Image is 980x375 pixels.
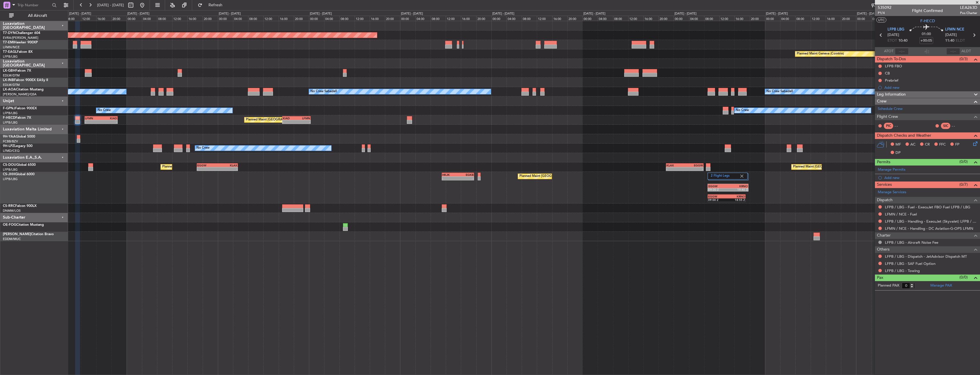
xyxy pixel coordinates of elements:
[97,3,124,8] span: [DATE] - [DATE]
[69,11,91,16] div: [DATE] - [DATE]
[666,164,685,167] div: KLAX
[431,16,446,21] div: 08:00
[187,16,202,21] div: 16:00
[296,116,310,120] div: LFMN
[734,16,750,21] div: 16:00
[310,87,337,96] div: No Crew Sabadell
[877,246,889,253] span: Others
[162,163,252,171] div: Planned Maint [GEOGRAPHIC_DATA] ([GEOGRAPHIC_DATA])
[887,38,897,44] span: ETOT
[895,123,907,128] div: - -
[3,168,18,172] a: LFPB/LBG
[446,16,461,21] div: 12:00
[3,111,18,115] a: LFPB/LBG
[885,64,902,68] div: LFPB FBO
[263,16,278,21] div: 12:00
[878,189,906,195] a: Manage Services
[885,219,977,224] a: LFPB / LBG - Handling - ExecuJet (Skyvalet) LFPB / LBG
[400,16,415,21] div: 00:00
[101,116,117,120] div: KIAD
[3,88,16,91] span: LX-AOA
[385,16,400,21] div: 20:00
[217,167,237,171] div: -
[583,11,605,16] div: [DATE] - [DATE]
[442,173,458,176] div: HKJK
[685,164,703,167] div: EGGW
[552,16,567,21] div: 16:00
[492,11,514,16] div: [DATE] - [DATE]
[3,233,31,236] span: [PERSON_NAME]
[674,16,689,21] div: 00:00
[283,116,296,120] div: KIAD
[959,182,968,187] span: (0/7)
[708,198,726,201] div: 09:00 Z
[628,16,643,21] div: 12:00
[219,11,241,16] div: [DATE] - [DATE]
[885,71,890,76] div: CB
[708,195,726,198] div: EGGW
[736,106,749,115] div: No Crew
[15,14,60,18] span: All Aircraft
[142,16,157,21] div: 04:00
[248,16,263,21] div: 08:00
[959,159,968,165] span: (0/0)
[666,167,685,171] div: -
[877,132,931,139] span: Dispatch Checks and Weather
[476,16,491,21] div: 20:00
[750,16,765,21] div: 20:00
[920,18,935,24] span: F-HECD
[878,283,899,289] label: Planned PAX
[279,16,294,21] div: 16:00
[3,209,21,213] a: DNMM/LOS
[780,16,795,21] div: 04:00
[726,198,745,201] div: 18:55 Z
[3,45,20,49] a: LFMN/NCE
[3,223,16,227] span: OE-FOG
[884,175,977,180] div: Add new
[218,16,233,21] div: 00:00
[157,16,172,21] div: 08:00
[3,120,18,125] a: LFPB/LBG
[283,120,296,124] div: -
[3,107,15,110] span: F-GPNJ
[885,261,935,266] a: LFPB / LBG - SAF Fuel Option
[204,3,228,7] span: Refresh
[126,16,142,21] div: 00:00
[877,159,890,166] span: Permits
[85,116,101,120] div: LFMN
[3,173,15,176] span: CS-JHH
[910,142,915,148] span: AC
[458,177,474,180] div: -
[689,16,704,21] div: 04:00
[203,16,218,21] div: 20:00
[959,56,968,62] span: (0/3)
[101,120,117,124] div: -
[826,16,841,21] div: 16:00
[3,78,48,82] a: LX-INBFalcon 900EX EASy II
[961,49,971,54] span: ALDT
[66,16,81,21] div: 08:00
[3,163,16,167] span: CS-DOU
[887,27,904,33] span: LFPB LBG
[3,50,17,54] span: T7-EAGL
[795,16,810,21] div: 08:00
[884,85,977,90] div: Add new
[3,116,31,120] a: F-HECDFalcon 7X
[728,184,747,188] div: KRNO
[3,163,36,167] a: CS-DOUGlobal 6500
[3,69,15,72] span: LX-GBH
[458,173,474,176] div: EGKB
[766,11,788,16] div: [DATE] - [DATE]
[3,204,15,208] span: CS-RRC
[3,31,16,35] span: T7-DYN
[355,16,370,21] div: 12:00
[197,167,217,171] div: -
[3,204,37,208] a: CS-RRCFalcon 900LX
[945,32,957,38] span: [DATE]
[3,78,14,82] span: LX-INB
[111,16,126,21] div: 20:00
[296,120,310,124] div: -
[3,50,33,54] a: T7-EAGLFalcon 8X
[415,16,431,21] div: 04:00
[324,16,339,21] div: 04:00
